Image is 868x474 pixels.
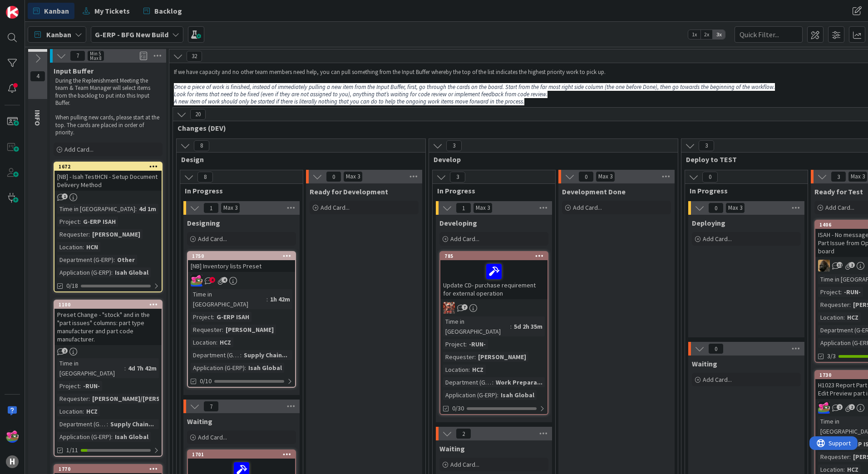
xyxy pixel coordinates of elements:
span: INFO [33,110,42,126]
img: JK [818,402,830,414]
span: : [135,204,137,214]
div: HCN [84,242,100,252]
em: Once a piece of work is finished, instead of immediately pulling a new item from the Input Buffer... [174,83,775,91]
span: Add Card... [198,433,227,441]
div: -RUN- [467,339,488,349]
div: [PERSON_NAME] [223,325,276,335]
span: : [510,321,512,331]
span: 3 [450,172,465,183]
span: 1 [203,202,219,213]
div: Supply Chain... [242,350,290,360]
span: Add Card... [825,203,854,212]
span: 7 [70,50,85,61]
div: Isah Global [498,390,537,400]
span: Developing [439,218,477,227]
span: 7 [462,304,468,310]
div: Application (G-ERP) [57,267,111,277]
span: : [843,312,845,322]
span: : [840,287,842,297]
div: Department (G-ERP) [57,255,113,265]
div: 1672[NB] - Isah TestHCN - Setup Document Delivery Method [54,163,162,191]
div: Preset Change - "stock" and in the "part issues" columns: part type manufacturer and part code ma... [54,309,162,345]
span: Waiting [692,359,717,368]
div: [PERSON_NAME] [90,229,143,239]
div: Location [57,242,83,252]
span: 0 [708,202,724,213]
span: In Progress [690,186,796,195]
img: JK [191,275,202,286]
div: Requester [57,394,89,404]
div: Min 5 [90,51,101,56]
div: 1h 42m [268,294,292,304]
div: 1750[NB] Inventory lists Preset [188,252,295,272]
span: 0/10 [200,376,212,386]
div: HCZ [217,337,233,347]
span: : [222,325,223,335]
span: : [497,390,498,400]
span: Designing [187,218,220,227]
div: Project [191,312,213,322]
div: [PERSON_NAME] [476,352,528,362]
div: Time in [GEOGRAPHIC_DATA] [443,316,510,336]
div: Work Prepara... [493,377,545,387]
div: Max 3 [223,206,237,210]
span: 3 [831,171,846,182]
div: Max 8 [90,56,102,60]
div: G-ERP ISAH [81,217,118,227]
div: 1701 [188,450,295,459]
div: 1100 [59,301,162,308]
span: In Progress [185,186,291,195]
div: Application (G-ERP) [191,363,245,373]
div: 1750 [192,253,295,259]
div: G-ERP ISAH [214,312,252,322]
span: : [465,339,467,349]
span: 2 [62,348,68,354]
img: JK [443,302,455,314]
span: : [492,377,493,387]
span: Backlog [154,5,182,16]
div: Time in [GEOGRAPHIC_DATA] [191,289,266,309]
span: 7 [203,401,219,412]
div: Isah Global [113,267,151,277]
span: Add Card... [573,203,602,212]
span: 0 [326,171,341,182]
div: Supply Chain... [108,419,156,429]
span: 4 [30,71,45,82]
img: Visit kanbanzone.com [6,6,19,19]
img: ND [818,260,830,272]
span: : [111,267,113,277]
div: Department (G-ERP) [191,350,240,360]
b: G-ERP - BFG New Build [95,30,168,39]
div: Location [57,406,83,416]
span: 0/18 [66,281,78,291]
span: Add Card... [703,235,732,243]
div: Requester [57,229,89,239]
div: Max 3 [346,174,360,179]
div: -RUN- [81,381,102,391]
span: : [83,406,84,416]
div: Location [818,312,843,322]
span: Ready for Development [310,187,388,196]
span: : [474,352,476,362]
span: : [79,381,81,391]
div: Project [57,217,79,227]
span: 8 [194,140,209,151]
div: 1770 [54,465,162,473]
span: : [79,217,81,227]
div: Requester [818,452,849,462]
div: 1672 [54,163,162,171]
div: Max 3 [728,206,742,210]
span: 8 [197,172,213,183]
span: Add Card... [198,235,227,243]
span: : [83,242,84,252]
div: 4d 1m [137,204,158,214]
div: 1701 [192,451,295,458]
span: Kanban [44,5,69,16]
span: 1x [688,30,700,39]
span: 32 [187,51,202,62]
div: 4d 7h 42m [126,363,159,373]
span: 2 [456,428,471,439]
span: Deploying [692,218,725,227]
div: HCZ [470,365,486,375]
div: Location [443,365,469,375]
